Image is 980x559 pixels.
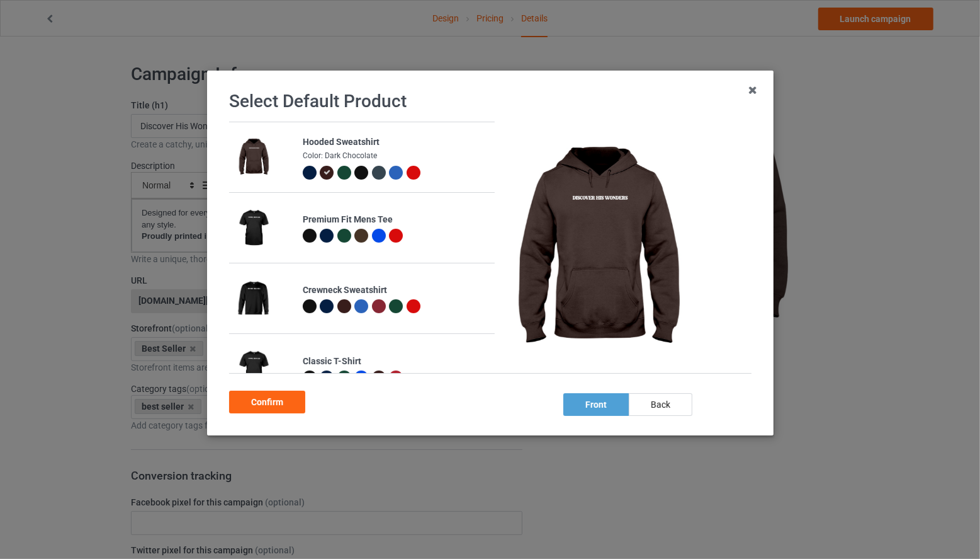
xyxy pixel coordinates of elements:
h1: Select Default Product [229,90,752,113]
div: Classic T-Shirt [302,355,488,368]
div: Hooded Sweatshirt [302,136,488,149]
div: front [563,393,628,416]
div: Confirm [229,391,305,413]
div: Crewneck Sweatshirt [302,284,488,297]
div: Premium Fit Mens Tee [302,214,488,226]
div: Color: Dark Chocolate [302,151,488,161]
div: back [628,393,692,416]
